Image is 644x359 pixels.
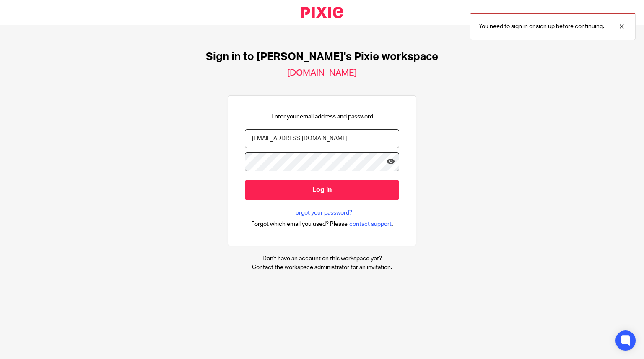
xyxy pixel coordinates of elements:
[245,180,399,200] input: Log in
[252,254,392,263] p: Don't have an account on this workspace yet?
[245,129,399,148] input: name@example.com
[206,50,438,63] h1: Sign in to [PERSON_NAME]'s Pixie workspace
[271,113,373,121] p: Enter your email address and password
[251,219,393,229] div: .
[251,220,348,228] span: Forgot which email you used? Please
[292,209,352,217] a: Forgot your password?
[479,22,604,31] p: You need to sign in or sign up before continuing.
[287,68,357,79] h2: [DOMAIN_NAME]
[349,220,392,228] span: contact support
[252,263,392,272] p: Contact the workspace administrator for an invitation.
